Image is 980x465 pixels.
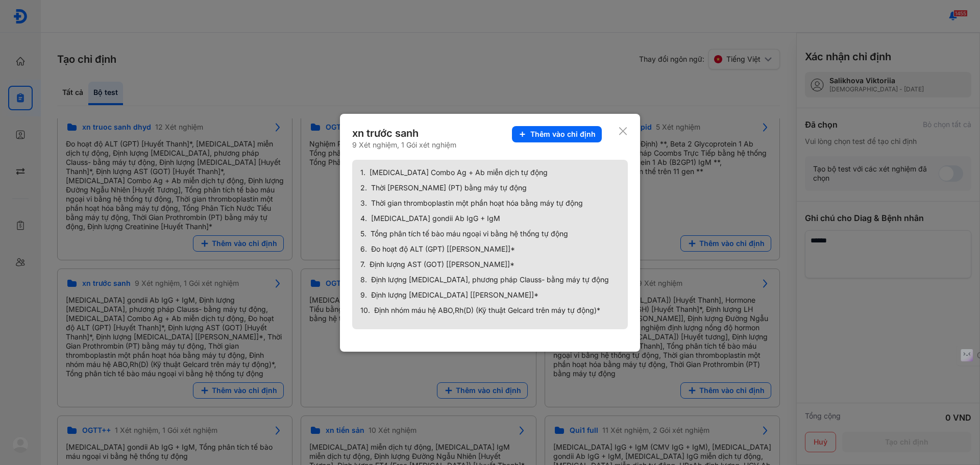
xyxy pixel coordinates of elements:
[360,306,370,315] span: 10.
[360,229,366,238] span: 5.
[371,183,527,192] span: Thời [PERSON_NAME] (PT) bằng máy tự động
[370,168,548,177] span: [MEDICAL_DATA] Combo Ag + Ab miễn dịch tự động
[352,126,456,140] div: xn trước sanh
[371,199,583,208] span: Thời gian thromboplastin một phần hoạt hóa bằng máy tự động
[512,126,602,142] button: Thêm vào chỉ định
[374,306,600,315] span: Định nhóm máu hệ ABO,Rh(D) (Kỹ thuật Gelcard trên máy tự động)*
[360,260,365,269] span: 7.
[371,229,568,238] span: Tổng phân tích tế bào máu ngoại vi bằng hệ thống tự động
[360,244,367,254] span: 6.
[360,214,367,223] span: 4.
[371,244,515,254] span: Đo hoạt độ ALT (GPT) [[PERSON_NAME]]*
[371,290,538,300] span: Định lượng [MEDICAL_DATA] [[PERSON_NAME]]*
[360,183,367,192] span: 2.
[371,214,500,223] span: [MEDICAL_DATA] gondii Ab IgG + IgM
[360,168,365,177] span: 1.
[371,275,609,284] span: Định lượng [MEDICAL_DATA], phương pháp Clauss- bằng máy tự động
[360,275,367,284] span: 8.
[360,290,367,300] span: 9.
[360,199,367,208] span: 3.
[530,130,596,139] span: Thêm vào chỉ định
[370,260,514,269] span: Định lượng AST (GOT) [[PERSON_NAME]]*
[352,140,456,150] div: 9 Xét nghiệm, 1 Gói xét nghiệm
